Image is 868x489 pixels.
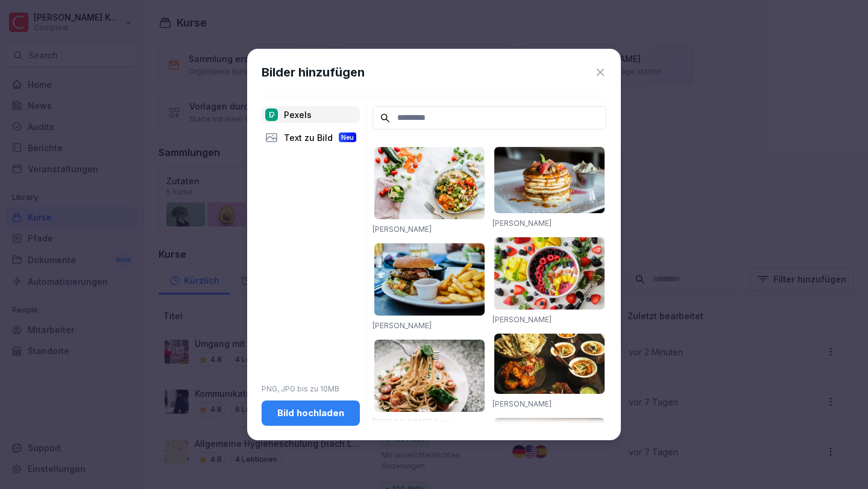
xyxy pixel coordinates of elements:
img: pexels-photo-70497.jpeg [374,243,485,316]
img: pexels-photo-958545.jpeg [494,334,605,394]
img: pexels-photo-1640777.jpeg [374,147,485,219]
img: pexels-photo-1099680.jpeg [494,237,605,310]
div: Pexels [262,106,360,123]
a: [PERSON_NAME] [373,321,432,330]
div: Bild hochladen [271,406,350,420]
h1: Bilder hinzufügen [262,63,365,81]
button: Bild hochladen [262,400,360,426]
a: [PERSON_NAME] from [GEOGRAPHIC_DATA] [373,417,450,441]
p: PNG, JPG bis zu 10MB [262,384,360,394]
img: pexels.png [265,108,278,121]
div: Neu [339,132,356,142]
img: pexels-photo-376464.jpeg [494,147,605,213]
a: [PERSON_NAME] [492,219,552,228]
a: [PERSON_NAME] [492,399,552,408]
img: pexels-photo-1279330.jpeg [374,340,485,412]
a: [PERSON_NAME] [373,225,432,234]
a: [PERSON_NAME] [492,315,552,324]
div: Text zu Bild [262,129,360,146]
